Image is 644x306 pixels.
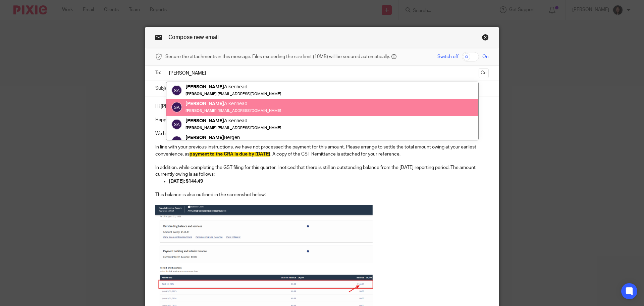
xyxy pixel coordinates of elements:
[437,53,459,60] span: Switch off
[482,34,489,43] a: Close this dialog window
[165,53,390,60] span: Secure the attachments in this message. Files exceeding the size limit (10MB) will be secured aut...
[168,35,219,40] span: Compose new email
[155,85,173,92] label: Subject:
[155,191,489,198] p: This balance is also outlined in the screenshot below:
[185,84,224,89] em: [PERSON_NAME]
[185,109,217,113] em: [PERSON_NAME]
[185,134,251,141] div: Bergen
[171,85,182,96] img: svg%3E
[185,84,281,90] div: Aikenhead
[155,117,489,123] p: Happy [DATE]!
[185,135,224,140] em: [PERSON_NAME]
[171,136,182,146] img: svg%3E
[171,119,182,130] img: svg%3E
[479,68,489,78] button: Cc
[482,53,489,60] span: On
[155,70,163,76] label: To:
[185,118,224,123] em: [PERSON_NAME]
[171,102,182,113] img: svg%3E
[185,92,281,96] small: .[EMAIL_ADDRESS][DOMAIN_NAME]
[185,101,224,106] em: [PERSON_NAME]
[185,109,281,113] small: .[EMAIL_ADDRESS][DOMAIN_NAME]
[190,152,270,157] span: payment to the CRA is due by [DATE]
[185,118,281,124] div: Aikenhead
[169,179,203,184] strong: [DATE]: $144.49
[155,103,489,110] p: Hi [PERSON_NAME],
[155,164,489,178] p: In addition, while completing the GST filing for this quarter, I noticed that there is still an o...
[185,101,281,107] div: Aikenhead
[185,92,217,96] em: [PERSON_NAME]
[185,126,281,130] small: .[EMAIL_ADDRESS][DOMAIN_NAME]
[155,130,489,137] p: We have filed quarterly GST return for this quarter , and the total amount owing is .
[155,144,489,158] p: In line with your previous instructions, we have not processed the payment for this amount. Pleas...
[185,126,217,130] em: [PERSON_NAME]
